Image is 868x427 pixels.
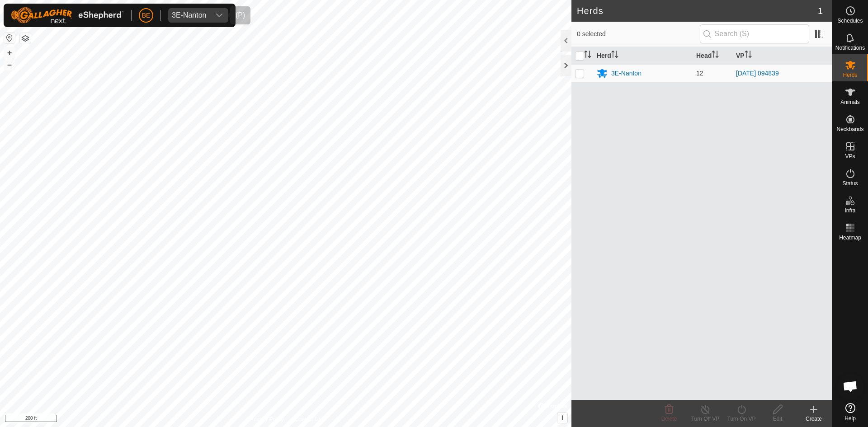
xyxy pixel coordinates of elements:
span: Animals [840,99,860,105]
h2: Herds [577,5,818,16]
a: [DATE] 094839 [736,70,779,77]
span: VPs [845,154,855,159]
button: – [4,59,15,70]
div: 3E-Nanton [172,12,207,19]
span: Schedules [837,18,863,23]
p-sorticon: Activate to sort [584,52,591,59]
div: Turn Off VP [687,415,723,423]
th: VP [732,47,832,65]
span: 3E-Nanton [168,8,210,23]
div: dropdown trigger [210,8,228,23]
button: Map Layers [20,33,31,44]
span: Help [844,416,856,421]
button: i [557,413,567,423]
span: 0 selected [577,29,700,39]
span: Neckbands [836,127,863,132]
span: Delete [661,416,677,422]
p-sorticon: Activate to sort [611,52,618,59]
div: Turn On VP [723,415,759,423]
a: Privacy Policy [250,415,284,423]
span: Status [842,181,858,186]
span: Notifications [835,45,865,51]
p-sorticon: Activate to sort [712,52,719,59]
div: 3E-Nanton [611,69,642,78]
a: Help [832,399,868,425]
img: Gallagher Logo [11,7,124,23]
span: Infra [844,208,855,213]
span: i [561,414,563,422]
span: 1 [818,4,823,18]
div: Edit [759,415,796,423]
span: Heatmap [839,235,861,240]
div: Create [796,415,832,423]
a: Contact Us [295,415,321,423]
th: Head [693,47,732,65]
input: Search (S) [700,24,809,43]
span: 12 [696,70,703,77]
button: + [4,47,15,58]
p-sorticon: Activate to sort [745,52,752,59]
span: BE [142,11,151,20]
span: Herds [843,72,857,78]
th: Herd [593,47,693,65]
button: Reset Map [4,33,15,43]
div: Open chat [837,373,864,400]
